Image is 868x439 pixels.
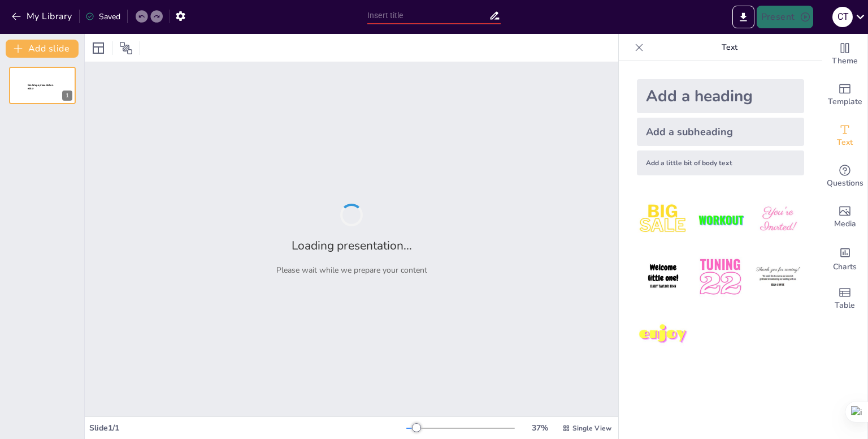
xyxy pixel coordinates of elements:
span: Questions [827,177,863,190]
span: Table [835,299,855,312]
span: Sendsteps presentation editor [28,84,53,90]
img: 5.jpeg [694,251,747,303]
div: Add images, graphics, shapes or video [822,197,867,238]
div: Slide 1 / 1 [89,423,406,433]
img: 2.jpeg [694,193,747,246]
img: 1.jpeg [637,193,689,246]
button: Add slide [6,40,79,58]
button: My Library [8,7,77,25]
div: Add ready made slides [822,75,867,115]
div: 1 [9,67,76,104]
button: Present [757,6,813,28]
div: Layout [89,39,107,57]
img: 4.jpeg [637,251,689,303]
span: Position [119,41,133,55]
div: Add a heading [637,79,804,113]
img: 3.jpeg [752,193,804,246]
div: Add a little bit of body text [637,150,804,175]
div: Add a subheading [637,118,804,146]
div: Add a table [822,278,867,319]
span: Text [837,136,853,149]
div: 37 % [526,423,553,433]
div: Saved [85,11,120,22]
span: Theme [832,55,858,67]
div: Add charts and graphs [822,238,867,278]
div: Change the overall theme [822,34,867,75]
span: Template [828,96,862,108]
span: Single View [572,424,611,433]
span: Media [834,218,856,230]
div: Add text boxes [822,115,867,156]
p: Please wait while we prepare your content [276,265,427,276]
p: Text [648,34,811,61]
input: Insert title [367,7,489,24]
div: 1 [62,91,72,101]
img: 6.jpeg [752,251,804,303]
button: Export to PowerPoint [732,6,754,28]
button: C T [832,6,853,28]
img: 7.jpeg [637,308,689,361]
span: Charts [833,261,857,273]
div: Get real-time input from your audience [822,156,867,197]
div: C T [832,7,853,27]
h2: Loading presentation... [292,238,412,253]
